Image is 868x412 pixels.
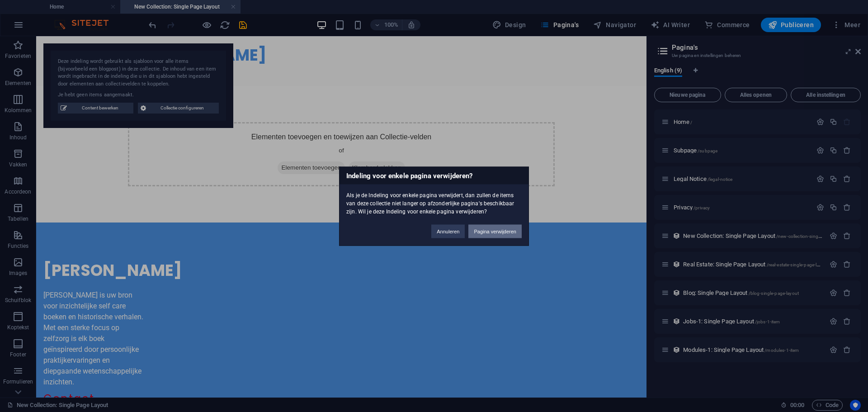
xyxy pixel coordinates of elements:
button: Pagina verwijderen [468,224,522,238]
div: Als je de Indeling voor enkele pagina verwijdert, dan zullen de items van deze collectie niet lan... [340,184,528,215]
span: Klembord plakken [312,125,369,138]
h3: Indeling voor enkele pagina verwijderen? [340,167,528,184]
button: Annuleren [431,224,465,238]
div: Elementen toevoegen en toewijzen aan Collectie-velden [92,86,519,150]
span: Elementen toevoegen [241,125,308,138]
